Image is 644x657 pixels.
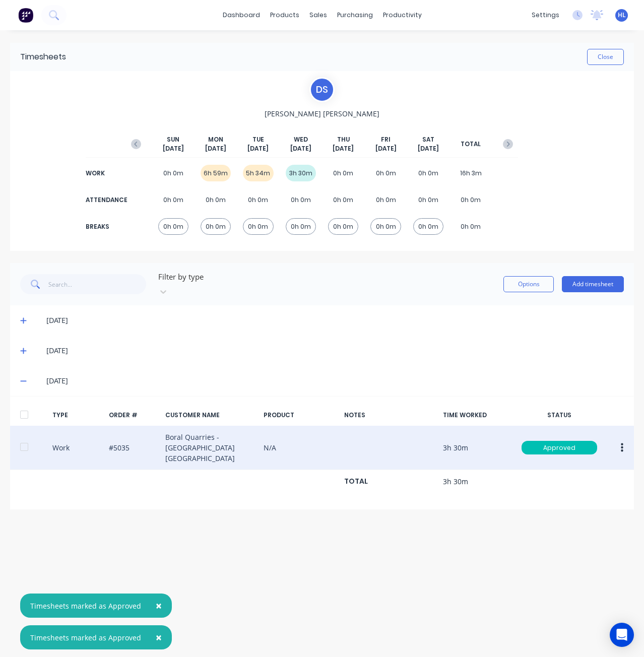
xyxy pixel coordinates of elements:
[375,144,397,153] span: [DATE]
[167,135,179,144] span: SUN
[286,165,316,181] div: 3h 30m
[333,144,354,153] span: [DATE]
[86,222,126,231] div: BREAKS
[46,315,624,326] div: [DATE]
[156,630,162,644] span: ×
[109,411,157,420] div: ORDER #
[163,144,184,153] span: [DATE]
[456,165,486,181] div: 16h 3m
[370,218,401,235] div: 0h 0m
[201,191,231,208] div: 0h 0m
[158,218,188,235] div: 0h 0m
[381,135,391,144] span: FRI
[413,165,443,181] div: 0h 0m
[413,218,443,235] div: 0h 0m
[328,191,358,208] div: 0h 0m
[52,411,101,420] div: TYPE
[146,625,172,649] button: Close
[290,144,311,153] span: [DATE]
[252,135,264,144] span: TUE
[218,8,265,23] a: dashboard
[523,411,596,420] div: STATUS
[309,77,335,102] div: D S
[344,411,435,420] div: NOTES
[205,144,226,153] span: [DATE]
[562,276,624,292] button: Add timesheet
[265,108,379,119] span: [PERSON_NAME] [PERSON_NAME]
[413,191,443,208] div: 0h 0m
[294,135,308,144] span: WED
[328,218,358,235] div: 0h 0m
[48,274,147,294] input: Search...
[146,594,172,618] button: Close
[30,601,141,611] div: Timesheets marked as Approved
[201,218,231,235] div: 0h 0m
[456,191,486,208] div: 0h 0m
[522,441,597,455] div: Approved
[156,599,162,613] span: ×
[30,632,141,643] div: Timesheets marked as Approved
[20,51,66,63] div: Timesheets
[86,169,126,178] div: WORK
[264,411,336,420] div: PRODUCT
[332,8,378,23] div: purchasing
[243,165,273,181] div: 5h 34m
[461,140,481,149] span: TOTAL
[46,375,624,386] div: [DATE]
[165,411,256,420] div: CUSTOMER NAME
[158,165,188,181] div: 0h 0m
[18,8,33,23] img: Factory
[610,623,634,647] div: Open Intercom Messenger
[46,345,624,356] div: [DATE]
[247,144,269,153] span: [DATE]
[618,11,626,20] span: HL
[337,135,350,144] span: THU
[587,49,624,65] button: Close
[422,135,434,144] span: SAT
[527,8,564,23] div: settings
[418,144,439,153] span: [DATE]
[243,218,273,235] div: 0h 0m
[208,135,223,144] span: MON
[243,191,273,208] div: 0h 0m
[304,8,332,23] div: sales
[286,191,316,208] div: 0h 0m
[286,218,316,235] div: 0h 0m
[503,276,554,292] button: Options
[328,165,358,181] div: 0h 0m
[370,191,401,208] div: 0h 0m
[378,8,427,23] div: productivity
[158,191,188,208] div: 0h 0m
[265,8,304,23] div: products
[443,411,516,420] div: TIME WORKED
[370,165,401,181] div: 0h 0m
[86,195,126,205] div: ATTENDANCE
[456,218,486,235] div: 0h 0m
[201,165,231,181] div: 6h 59m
